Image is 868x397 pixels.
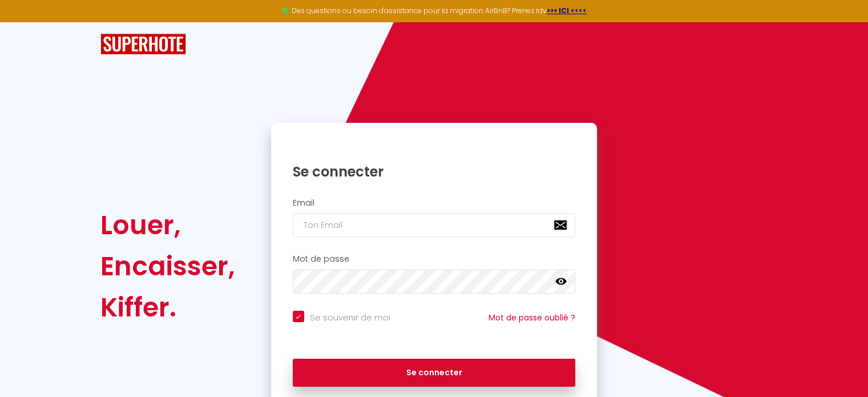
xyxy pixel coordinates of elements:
[293,254,576,264] h2: Mot de passe
[293,213,576,237] input: Ton Email
[100,34,186,55] img: SuperHote logo
[293,359,576,387] button: Se connecter
[293,198,576,208] h2: Email
[100,246,235,287] div: Encaisser,
[547,6,587,15] a: >>> ICI <<<<
[488,312,575,323] a: Mot de passe oublié ?
[100,287,235,328] div: Kiffer.
[293,163,576,181] h1: Se connecter
[100,204,235,246] div: Louer,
